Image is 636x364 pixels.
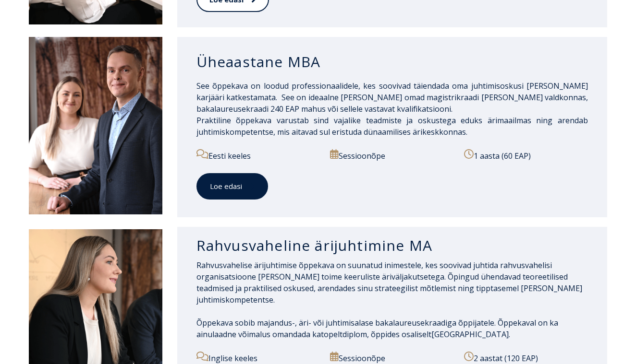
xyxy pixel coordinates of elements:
h3: Üheaastane MBA [196,53,588,71]
p: Eesti keeles [196,149,320,162]
h3: Rahvusvaheline ärijuhtimine MA [196,236,588,255]
p: Inglise keeles [196,352,320,364]
p: 2 aastat (120 EAP) [464,352,588,364]
span: [GEOGRAPHIC_DATA] [431,329,509,340]
span: topeltdiplom [321,329,367,340]
p: Sessioonõpe [330,352,454,364]
span: Praktiline õppekava varustab sind vajalike teadmiste ja oskustega eduks ärimaailmas ning arendab ... [196,115,588,137]
img: DSC_1995 [29,37,162,214]
p: Sessioonõpe [330,149,454,162]
span: . [509,329,510,340]
span: See õppekava on loodud professionaalidele, kes soovivad täiendada oma juhtimisoskusi [PERSON_NAME... [196,81,588,114]
span: Õppekava sobib majandus-, äri- või juhtimisalase bakalaureusekraadiga õppijatele. [196,317,496,328]
span: Rahvusvahelise ärijuhtimise õppekava on suunatud inimestele, kes soovivad juhtida rahvusvahelisi ... [196,260,582,305]
span: Õppekaval on ka ainulaadne võimalus omandada ka [196,317,558,340]
p: 1 aasta (60 EAP) [464,149,588,162]
span: , õppides osaliselt [367,329,431,340]
a: Loe edasi [196,173,268,200]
